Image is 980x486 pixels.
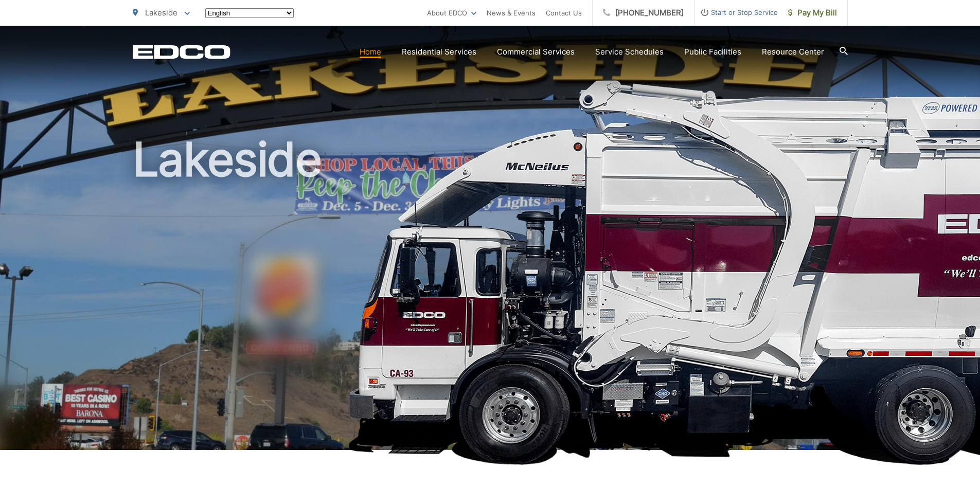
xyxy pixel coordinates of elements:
span: Pay My Bill [788,7,837,19]
a: EDCD logo. Return to the homepage. [133,45,230,59]
h1: Lakeside [133,134,848,459]
a: About EDCO [427,7,476,19]
span: Lakeside [145,8,177,17]
select: Select a language [205,8,294,18]
a: Home [360,46,381,58]
a: Public Facilities [684,46,741,58]
a: News & Events [487,7,536,19]
a: Contact Us [546,7,582,19]
a: Resource Center [762,46,824,58]
a: Commercial Services [497,46,575,58]
a: Service Schedules [595,46,664,58]
a: Residential Services [402,46,476,58]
